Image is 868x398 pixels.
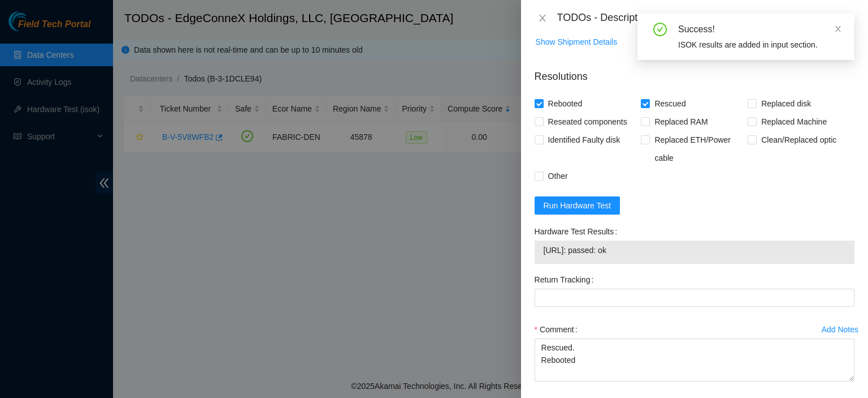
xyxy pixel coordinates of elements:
[834,25,842,33] span: close
[557,9,854,27] div: TODOs - Description - B-V-5V8WFB2
[535,289,854,307] input: Return Tracking
[757,95,815,113] span: Replaced disk
[535,13,550,24] button: Close
[535,222,622,241] label: Hardware Test Results
[653,23,667,36] span: check-circle
[678,23,841,36] div: Success!
[536,36,618,48] span: Show Shipment Details
[535,33,618,51] button: Show Shipment Details
[650,131,748,167] span: Replaced ETH/Power cable
[544,199,611,212] span: Run Hardware Test
[535,320,582,339] label: Comment
[650,113,712,131] span: Replaced RAM
[650,95,690,113] span: Rescued
[544,167,572,185] span: Other
[544,244,845,256] span: [URL]: passed: ok
[538,14,547,23] span: close
[535,339,854,382] textarea: Comment
[535,271,598,289] label: Return Tracking
[757,113,831,131] span: Replaced Machine
[535,196,620,215] button: Run Hardware Test
[544,131,625,149] span: Identified Faulty disk
[544,113,632,131] span: Reseated components
[821,320,859,339] button: Add Notes
[544,95,587,113] span: Rebooted
[535,60,854,84] p: Resolutions
[678,38,841,51] div: ISOK results are added in input section.
[757,131,841,149] span: Clean/Replaced optic
[822,326,858,333] div: Add Notes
